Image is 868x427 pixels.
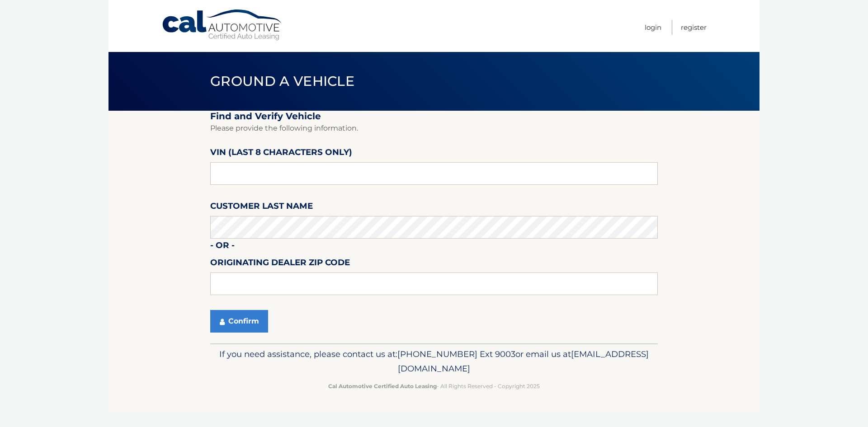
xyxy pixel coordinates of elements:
label: Customer Last Name [210,199,313,216]
p: - All Rights Reserved - Copyright 2025 [216,381,652,391]
strong: Cal Automotive Certified Auto Leasing [328,383,437,389]
label: - or - [210,239,235,255]
button: Confirm [210,310,268,333]
span: Ground a Vehicle [210,73,354,89]
h2: Find and Verify Vehicle [210,111,658,122]
p: If you need assistance, please contact us at: or email us at [216,347,652,376]
p: Please provide the following information. [210,122,658,135]
a: Cal Automotive [161,9,283,41]
label: VIN (last 8 characters only) [210,145,352,162]
a: Login [645,20,661,35]
span: [PHONE_NUMBER] Ext 9003 [397,349,515,359]
a: Register [681,20,707,35]
label: Originating Dealer Zip Code [210,256,350,272]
